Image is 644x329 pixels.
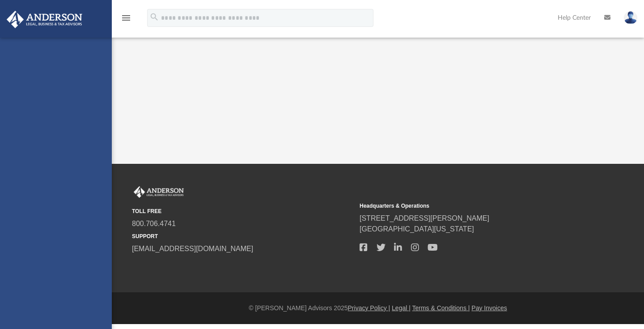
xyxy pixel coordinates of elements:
[348,304,390,312] a: Privacy Policy |
[132,207,353,215] small: TOLL FREE
[149,12,159,22] i: search
[132,245,253,252] a: [EMAIL_ADDRESS][DOMAIN_NAME]
[121,17,131,23] a: menu
[392,304,411,312] a: Legal |
[4,11,85,28] img: Anderson Advisors Platinum Portal
[471,304,507,312] a: Pay Invoices
[624,11,637,24] img: User Pic
[412,304,470,312] a: Terms & Conditions |
[112,303,644,313] div: © [PERSON_NAME] Advisors 2025
[132,220,176,227] a: 800.706.4741
[132,232,353,240] small: SUPPORT
[121,13,131,23] i: menu
[360,225,474,233] a: [GEOGRAPHIC_DATA][US_STATE]
[360,214,489,222] a: [STREET_ADDRESS][PERSON_NAME]
[360,202,581,210] small: Headquarters & Operations
[132,186,186,198] img: Anderson Advisors Platinum Portal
